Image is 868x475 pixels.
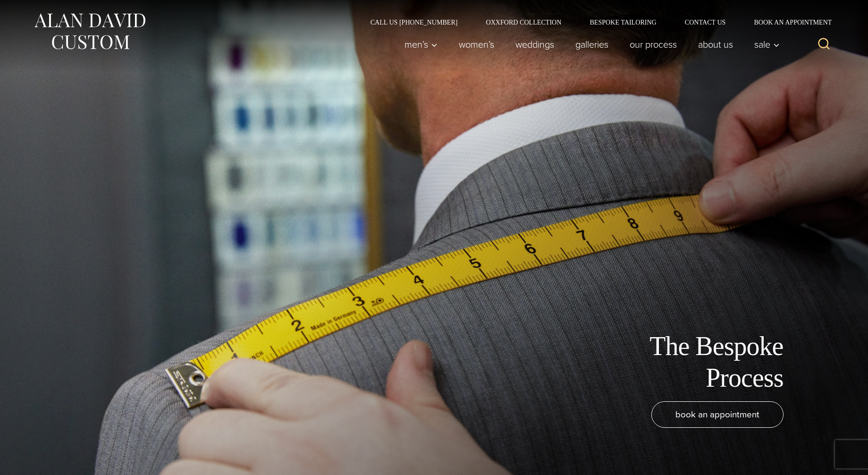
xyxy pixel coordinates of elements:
[356,19,472,25] a: Call Us [PHONE_NUMBER]
[472,19,575,25] a: Oxxford Collection
[575,19,670,25] a: Bespoke Tailoring
[571,331,784,394] h1: The Bespoke Process
[675,407,759,421] span: book an appointment
[651,401,784,428] a: book an appointment
[356,19,835,25] nav: Secondary Navigation
[813,33,835,56] button: View Search Form
[687,35,743,54] a: About Us
[33,10,146,52] img: Alan David Custom
[405,40,438,49] span: Men’s
[671,19,740,25] a: Contact Us
[754,40,780,49] span: Sale
[394,35,784,54] nav: Primary Navigation
[619,35,687,54] a: Our Process
[448,35,505,54] a: Women’s
[740,19,835,25] a: Book an Appointment
[565,35,619,54] a: Galleries
[505,35,565,54] a: weddings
